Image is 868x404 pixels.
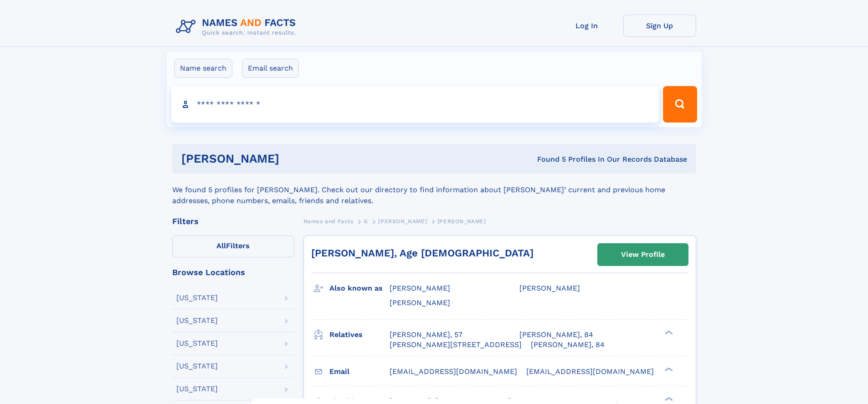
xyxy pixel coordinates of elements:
[550,15,623,37] a: Log In
[390,367,517,376] span: [EMAIL_ADDRESS][DOMAIN_NAME]
[172,15,303,39] img: Logo Names and Facts
[390,298,450,307] span: [PERSON_NAME]
[598,244,688,266] a: View Profile
[378,218,427,225] span: [PERSON_NAME]
[174,59,232,78] label: Name search
[216,241,226,250] span: All
[390,340,522,350] a: [PERSON_NAME][STREET_ADDRESS]
[519,284,580,292] span: [PERSON_NAME]
[663,86,697,123] button: Search Button
[242,59,299,78] label: Email search
[663,396,673,402] div: ❯
[531,340,605,350] a: [PERSON_NAME], 84
[172,235,294,257] label: Filters
[663,366,673,372] div: ❯
[390,330,462,340] a: [PERSON_NAME], 57
[623,15,696,37] a: Sign Up
[663,329,673,335] div: ❯
[329,327,390,343] h3: Relatives
[329,281,390,296] h3: Also known as
[621,244,665,265] div: View Profile
[311,247,534,259] a: [PERSON_NAME], Age [DEMOGRAPHIC_DATA]
[176,317,218,324] div: [US_STATE]
[172,217,294,225] div: Filters
[526,367,654,376] span: [EMAIL_ADDRESS][DOMAIN_NAME]
[437,218,486,225] span: [PERSON_NAME]
[329,364,390,379] h3: Email
[176,385,218,393] div: [US_STATE]
[176,363,218,370] div: [US_STATE]
[519,330,593,340] a: [PERSON_NAME], 84
[378,215,427,227] a: [PERSON_NAME]
[171,86,659,123] input: search input
[176,340,218,347] div: [US_STATE]
[303,215,354,227] a: Names and Facts
[408,154,687,164] div: Found 5 Profiles In Our Records Database
[176,294,218,302] div: [US_STATE]
[172,174,696,206] div: We found 5 profiles for [PERSON_NAME]. Check out our directory to find information about [PERSON_...
[181,153,408,164] h1: [PERSON_NAME]
[390,284,450,292] span: [PERSON_NAME]
[364,215,368,227] a: G
[364,218,368,225] span: G
[172,268,294,276] div: Browse Locations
